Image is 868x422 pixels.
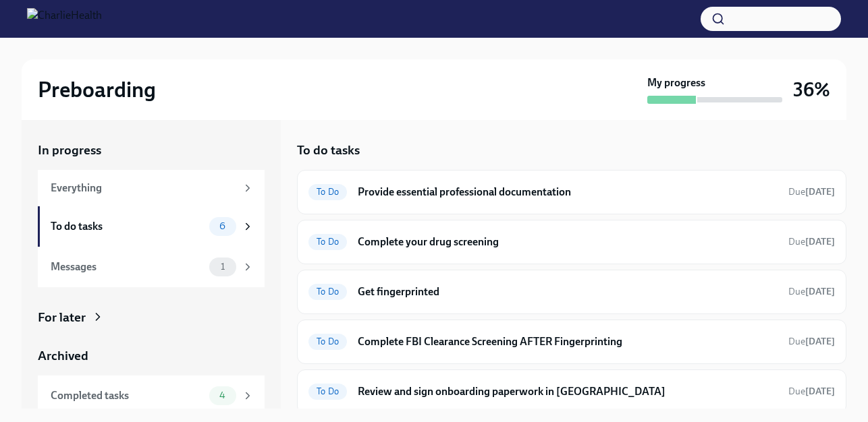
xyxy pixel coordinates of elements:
span: Due [788,286,835,297]
span: To Do [308,287,347,297]
span: Due [788,186,835,198]
span: To Do [308,386,347,396]
a: Archived [38,347,265,365]
span: Due [788,336,835,347]
a: Messages1 [38,247,265,287]
span: August 15th, 2025 08:00 [788,235,835,248]
strong: [DATE] [805,336,835,347]
a: To DoComplete your drug screeningDue[DATE] [308,231,835,253]
span: Due [788,236,835,247]
img: CharlieHealth [27,8,102,30]
h3: 36% [793,78,830,102]
div: To do tasks [51,219,204,234]
h6: Complete your drug screening [358,235,778,249]
span: 1 [213,262,233,272]
a: To DoProvide essential professional documentationDue[DATE] [308,181,835,203]
strong: [DATE] [805,186,835,198]
h6: Get fingerprinted [358,284,778,299]
a: To DoGet fingerprintedDue[DATE] [308,281,835,303]
a: For later [38,309,265,326]
strong: My progress [647,76,705,90]
div: For later [38,309,86,326]
a: To DoReview and sign onboarding paperwork in [GEOGRAPHIC_DATA]Due[DATE] [308,381,835,402]
h2: Preboarding [38,76,156,103]
div: Messages [51,260,204,274]
a: Everything [38,170,265,206]
h6: Provide essential professional documentation [358,185,778,200]
span: 6 [211,221,234,231]
div: Everything [51,181,236,195]
strong: [DATE] [805,386,835,397]
a: To DoComplete FBI Clearance Screening AFTER FingerprintingDue[DATE] [308,331,835,353]
span: August 15th, 2025 08:00 [788,285,835,298]
a: In progress [38,142,265,159]
strong: [DATE] [805,286,835,297]
span: Due [788,386,835,397]
a: To do tasks6 [38,206,265,247]
strong: [DATE] [805,236,835,247]
h6: Review and sign onboarding paperwork in [GEOGRAPHIC_DATA] [358,384,778,399]
h5: To do tasks [297,142,360,159]
span: To Do [308,336,347,346]
h6: Complete FBI Clearance Screening AFTER Fingerprinting [358,334,778,349]
div: Completed tasks [51,388,204,403]
a: Completed tasks4 [38,375,265,416]
span: August 18th, 2025 08:00 [788,385,835,398]
span: To Do [308,187,347,197]
span: To Do [308,237,347,247]
span: August 18th, 2025 08:00 [788,335,835,348]
span: 4 [211,390,234,400]
span: August 14th, 2025 08:00 [788,185,835,198]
